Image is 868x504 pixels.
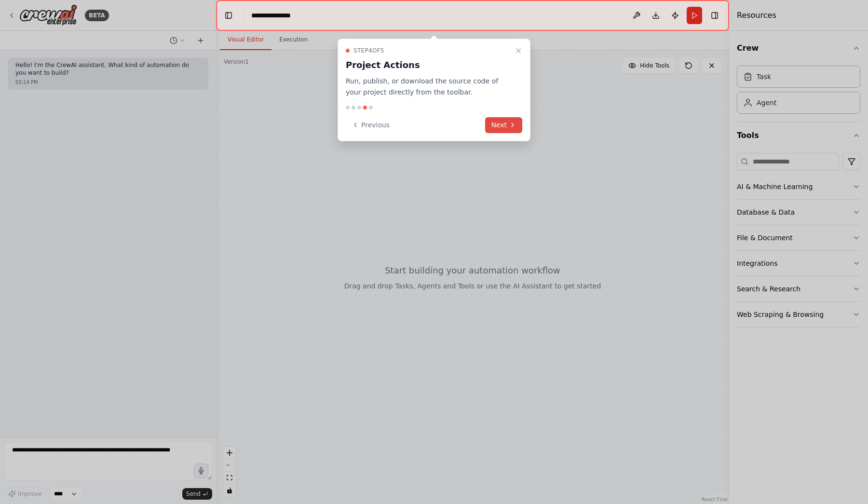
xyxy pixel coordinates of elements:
button: Next [485,117,522,133]
p: Run, publish, or download the source code of your project directly from the toolbar. [346,76,511,98]
span: Step 4 of 5 [353,47,384,54]
button: Close walkthrough [513,45,524,56]
button: Hide left sidebar [222,9,235,22]
h3: Project Actions [346,58,511,72]
button: Previous [346,117,395,133]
